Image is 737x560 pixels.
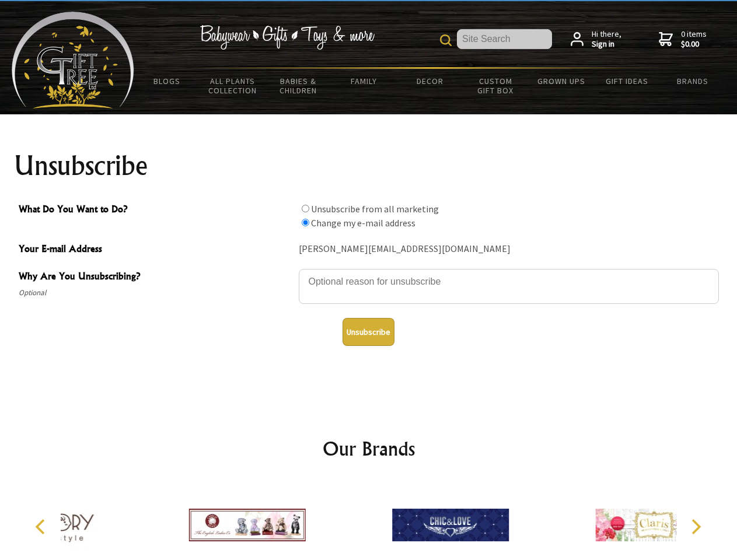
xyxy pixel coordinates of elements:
[134,69,200,93] a: BLOGS
[343,318,394,346] button: Unsubscribe
[200,69,266,103] a: All Plants Collection
[29,514,55,540] button: Previous
[331,69,397,93] a: Family
[681,39,707,50] strong: $0.00
[311,203,439,215] label: Unsubscribe from all marketing
[19,286,293,300] span: Optional
[302,219,309,226] input: What Do You Want to Do?
[659,29,707,50] a: 0 items$0.00
[266,69,331,103] a: Babies & Children
[457,29,552,49] input: Site Search
[23,435,714,463] h2: Our Brands
[299,269,719,304] textarea: Why Are You Unsubscribing?
[528,69,594,93] a: Grown Ups
[463,69,529,103] a: Custom Gift Box
[683,514,708,540] button: Next
[397,69,463,93] a: Decor
[592,39,621,50] strong: Sign in
[14,152,724,180] h1: Unsubscribe
[302,205,309,212] input: What Do You Want to Do?
[19,202,293,219] span: What Do You Want to Do?
[681,29,707,50] span: 0 items
[592,29,621,50] span: Hi there,
[19,269,293,286] span: Why Are You Unsubscribing?
[594,69,660,93] a: Gift Ideas
[12,12,134,108] img: Babyware - Gifts - Toys and more...
[571,29,621,50] a: Hi there,Sign in
[440,34,452,46] img: product search
[311,217,415,229] label: Change my e-mail address
[200,25,375,50] img: Babywear - Gifts - Toys & more
[299,240,719,258] div: [PERSON_NAME][EMAIL_ADDRESS][DOMAIN_NAME]
[19,242,293,258] span: Your E-mail Address
[660,69,726,93] a: Brands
